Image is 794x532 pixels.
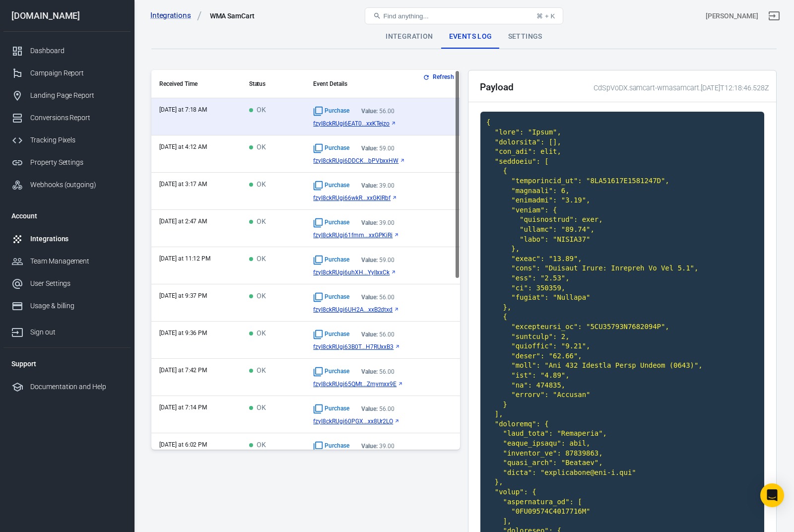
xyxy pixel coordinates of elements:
time: 2025-09-21T19:14:04-05:00 [159,404,207,411]
time: 2025-09-22T07:18:46-05:00 [159,106,207,113]
button: Refresh [421,72,458,82]
strong: Value: [361,331,378,338]
div: CdSpVoDX.samcart-wmasamcart.[DATE]T12:18:46.528Z [590,83,769,93]
span: Standard event name [313,255,349,265]
div: WMA SamCart [210,11,255,21]
a: fzyI8ckRUgi61fmm...xxGPKiRi [313,232,452,239]
div: Events Log [441,25,500,49]
a: User Settings [3,272,131,295]
span: Standard event name [313,404,349,414]
time: 2025-09-21T18:02:52-05:00 [159,441,207,448]
div: Open Intercom Messenger [760,483,784,507]
span: Standard event name [313,218,349,228]
a: fzyI8ckRUgi6UH2A...xxB2dtxd [313,306,452,313]
a: fzyI8ckRUgi60PGX...xx8Ur2LO [313,418,452,425]
span: fzyI8ckRUgi6uhXHvPqWRqYyllxxCk [313,269,390,276]
strong: Value: [361,257,378,264]
div: 56.00 [361,294,395,301]
span: Standard event name [313,143,349,153]
div: 59.00 [361,257,395,264]
th: Status [241,70,306,98]
div: Integration [378,25,441,49]
div: 59.00 [361,145,395,152]
a: fzyI8ckRUgi63B0T...H7RUxxB3 [313,343,452,350]
a: Usage & billing [3,295,131,317]
time: 2025-09-21T19:42:56-05:00 [159,367,207,374]
a: Sign out [762,4,786,28]
span: fzyI8ckRUgi6EAT0ZlTdwUdvi9xxKTejzo [313,120,390,127]
span: Standard event name [313,367,349,377]
time: 2025-09-21T21:37:00-05:00 [159,292,207,299]
a: fzyI8ckRUgi6EAT0...xxKTejzo [313,120,452,127]
span: Standard event name [313,330,349,339]
span: Standard event name [313,441,349,451]
a: fzyI8ckRUgi6uhXH...YyllxxCk [313,269,452,276]
span: OK [249,255,266,264]
div: 56.00 [361,405,395,412]
div: 39.00 [361,443,395,450]
div: Settings [500,25,550,49]
span: OK [249,292,266,301]
a: Tracking Pixels [3,129,131,151]
div: Documentation and Help [30,382,123,392]
span: fzyI8ckRUgi60PGXnghcICfKbTxx8Ur2LO [313,418,393,425]
div: Account id: CdSpVoDX [706,11,758,21]
span: fzyI8ckRUgi6DDCKPcTLnBbPVbxxHW [313,157,398,164]
strong: Value: [361,294,378,301]
a: Integrations [3,228,131,250]
a: fzyI8ckRUgi65QMt...Zmymxx9E [313,381,452,388]
a: Webhooks (outgoing) [3,174,131,196]
div: Sign out [30,327,123,337]
span: fzyI8ckRUgi61fmmpDahkeN38jxxGPKiRi [313,232,393,239]
div: [DOMAIN_NAME] [3,11,131,20]
span: OK [249,367,266,375]
div: Landing Page Report [30,90,123,101]
time: 2025-09-21T23:12:05-05:00 [159,255,210,262]
a: Team Management [3,250,131,272]
span: OK [249,106,266,115]
div: Property Settings [30,157,123,168]
time: 2025-09-22T03:17:47-05:00 [159,181,207,188]
strong: Value: [361,443,378,450]
div: User Settings [30,278,123,289]
span: fzyI8ckRUgi65QMttpcA9DZmymxx9E [313,381,397,388]
div: 56.00 [361,331,395,338]
time: 2025-09-22T02:47:25-05:00 [159,218,207,225]
a: Integrations [150,10,202,21]
span: fzyI8ckRUgi66wkRrHzTDIGki3xxGKIRbf [313,195,391,201]
div: Team Management [30,256,123,266]
span: OK [249,181,266,189]
a: Sign out [3,317,131,343]
span: fzyI8ckRUgi6UH2AysAkALOw75xxB2dtxd [313,306,393,313]
div: 39.00 [361,219,395,226]
span: fzyI8ckRUgi63B0TGeJnvQH7RUxxB3 [313,343,394,350]
strong: Value: [361,182,378,189]
strong: Value: [361,145,378,152]
strong: Value: [361,405,378,412]
div: scrollable content [151,70,460,450]
strong: Value: [361,108,378,115]
li: Account [3,204,131,228]
div: Conversions Report [30,113,123,123]
h2: Payload [480,82,514,92]
strong: Value: [361,219,378,226]
span: Standard event name [313,106,349,116]
div: Webhooks (outgoing) [30,180,123,190]
div: Tracking Pixels [30,135,123,145]
div: 56.00 [361,368,395,375]
div: 39.00 [361,182,395,189]
th: Received Time [151,70,241,98]
div: ⌘ + K [536,12,555,20]
li: Support [3,352,131,376]
div: Campaign Report [30,68,123,78]
span: OK [249,143,266,152]
span: Standard event name [313,292,349,302]
button: Find anything...⌘ + K [365,7,563,24]
span: OK [249,218,266,226]
div: Integrations [30,234,123,244]
time: 2025-09-22T04:12:27-05:00 [159,143,207,150]
strong: Value: [361,368,378,375]
a: Conversions Report [3,107,131,129]
span: OK [249,441,266,450]
a: Landing Page Report [3,84,131,107]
